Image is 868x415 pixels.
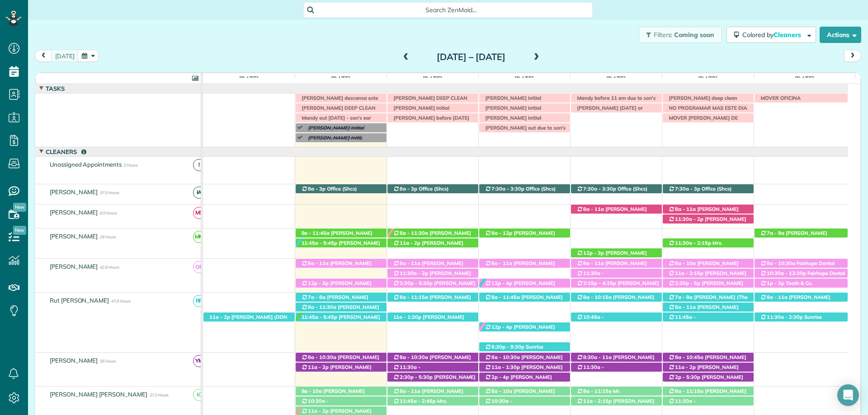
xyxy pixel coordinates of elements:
span: [PERSON_NAME] ([PHONE_NUMBER]) [301,240,380,252]
div: [STREET_ADDRESS] [296,238,387,248]
span: 11a - 2:15p [583,398,612,404]
span: 37.5 Hours [99,190,119,195]
span: [PERSON_NAME] [48,357,100,364]
div: [STREET_ADDRESS] [479,387,570,396]
div: [STREET_ADDRESS] [296,259,387,268]
span: 7a - 9a [766,230,785,236]
div: [STREET_ADDRESS] [479,363,570,372]
span: 11a - 2p [307,408,329,414]
span: [PERSON_NAME] ([PHONE_NUMBER]) [576,320,633,333]
span: Office (Shcs) ([PHONE_NUMBER]) [301,186,357,198]
div: [STREET_ADDRESS] [571,279,662,288]
span: [PERSON_NAME] ([PHONE_NUMBER]) [485,388,555,401]
div: [STREET_ADDRESS] [387,293,478,302]
span: [PERSON_NAME] ([PHONE_NUMBER]) [668,354,746,367]
span: [PERSON_NAME] (The Verandas) [668,294,748,307]
div: [STREET_ADDRESS] [571,293,662,302]
div: [STREET_ADDRESS] [663,269,754,278]
span: [PERSON_NAME] ([PHONE_NUMBER]) [301,230,373,242]
div: 19272 [US_STATE] 181 - Fairhope, AL, 36532 [663,279,754,288]
span: 11:30a - 2:30p [766,314,803,320]
div: [STREET_ADDRESS] [663,238,754,248]
span: Fairhope Dental Associates ([PHONE_NUMBER]) [760,260,836,273]
span: 7:30a - 3p [675,186,701,192]
span: [PERSON_NAME] ([PHONE_NUMBER]) [760,294,830,307]
span: 6:30p - 9:30p [491,344,525,350]
button: [DATE] [51,50,79,62]
button: next [844,50,861,62]
span: 11a - 1:30p [393,314,422,320]
span: [PERSON_NAME] ([PHONE_NUMBER]) [576,206,647,219]
span: [PERSON_NAME] ([PHONE_NUMBER]) [668,260,739,273]
button: Actions [820,27,861,43]
span: 11:30a - 2:45p [576,364,604,377]
div: [STREET_ADDRESS] [387,269,478,278]
span: [PERSON_NAME] ([PHONE_NUMBER]) [301,280,372,293]
button: prev [35,50,52,62]
div: [STREET_ADDRESS] [571,353,662,362]
span: [PERSON_NAME] [DATE] or [DATE] (afternoon, is fine any cleaner) [573,105,646,124]
span: Tasks [44,85,66,92]
div: [STREET_ADDRESS][PERSON_NAME][PERSON_NAME] [387,363,478,372]
span: 8a - 11:15a [675,388,704,394]
span: 11:30a - 2p [675,216,704,222]
div: [STREET_ADDRESS] [479,353,570,362]
span: [DATE] [513,75,536,82]
span: [PERSON_NAME] initial [481,105,542,111]
span: 11:30a - 1:30p [393,364,421,377]
span: [PERSON_NAME] ([PHONE_NUMBER], [PHONE_NUMBER]) [668,280,743,299]
div: [STREET_ADDRESS] [571,363,662,372]
div: [STREET_ADDRESS][PERSON_NAME] [479,279,570,288]
span: 8a - 10a [301,388,323,394]
span: [PERSON_NAME] InitiL [304,135,363,141]
span: 8a - 3p [399,186,418,192]
div: [STREET_ADDRESS] [663,363,754,372]
span: Office (Shcs) ([PHONE_NUMBER]) [576,186,648,198]
span: [PERSON_NAME] ([PHONE_NUMBER]) [485,324,555,336]
div: [STREET_ADDRESS] [479,293,570,302]
span: [PERSON_NAME] ([PHONE_NUMBER]) [301,314,380,326]
span: [DATE] [329,75,352,82]
span: 11a - 2p [675,364,696,370]
span: [PERSON_NAME] ([PHONE_NUMBER]) [668,374,743,387]
div: [STREET_ADDRESS] [663,303,754,312]
span: 12p - 4p [491,324,513,330]
span: [PERSON_NAME] (DDN Renovations LLC) ([PHONE_NUMBER]) [209,314,287,333]
span: 8a - 11a [766,294,788,300]
span: 8a - 10a [675,260,696,266]
span: [PERSON_NAME] ([PHONE_NUMBER]) [485,294,563,307]
div: 11940 [US_STATE] 181 - Fairhope, AL, 36532 [663,184,754,194]
span: 2:30p - 5:30p [399,374,433,380]
span: [DATE] [793,75,816,82]
div: [STREET_ADDRESS] [571,259,662,268]
span: New [13,203,26,212]
div: [STREET_ADDRESS] [387,259,478,268]
div: [STREET_ADDRESS] [663,205,754,214]
div: [STREET_ADDRESS][PERSON_NAME] [663,312,754,322]
span: 8a - 10:30a [766,260,796,266]
div: [STREET_ADDRESS] [663,373,754,382]
span: Cleaners [44,148,88,155]
span: 12p - 4p [491,280,513,286]
span: [PERSON_NAME] ([PHONE_NUMBER]) [393,388,463,401]
span: 11a - 2:15p [675,270,704,276]
span: [PERSON_NAME] ([PHONE_NUMBER]) [576,294,655,307]
span: [PERSON_NAME] ([PHONE_NUMBER], [PHONE_NUMBER]) [576,260,647,280]
div: 11940 [US_STATE] 181 - Fairhope, AL, 36532 [571,184,662,194]
span: [PERSON_NAME] ([PHONE_NUMBER]) [668,206,739,219]
span: 2:30p - 5:30p [399,280,433,286]
span: [DATE] [604,75,627,82]
span: [PERSON_NAME] ([PHONE_NUMBER]) [393,260,463,273]
div: [STREET_ADDRESS] [296,279,387,288]
span: [PERSON_NAME] ([PHONE_NUMBER]) [393,230,471,242]
span: 8a - 10:30a [399,354,429,360]
div: Open Intercom Messenger [837,384,859,406]
span: 2p - 4p [491,374,509,380]
div: [STREET_ADDRESS][PERSON_NAME] [479,342,570,352]
span: 8:30a - 11a [583,354,612,360]
span: 7a - 8a [675,294,693,300]
span: [PERSON_NAME] ([PHONE_NUMBER]) [668,320,725,333]
span: NO PROGRAMAR MAS ESTE DIA [665,105,748,111]
div: [STREET_ADDRESS] [755,279,848,288]
span: 37.3 Hours [149,392,169,397]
